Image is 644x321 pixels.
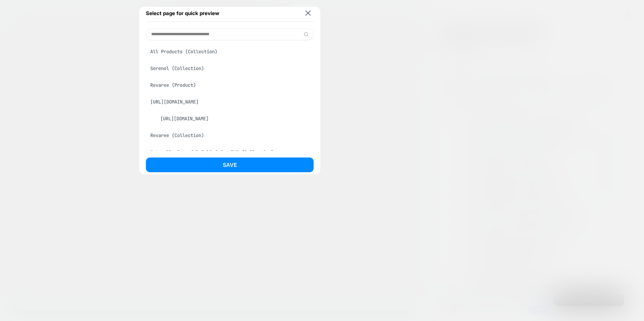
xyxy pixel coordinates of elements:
div: [URL][DOMAIN_NAME] [146,95,314,108]
div: All Products (Collection) [146,45,314,58]
div: Revaree (Product) [146,79,314,91]
div: Naturally Powerful Relief for PMS (Collection) [146,146,314,158]
div: [URL][DOMAIN_NAME] [146,112,314,125]
button: Save [146,157,314,172]
div: Serenol (Collection) [146,62,314,75]
span: Select page for quick preview [146,10,219,16]
img: close [306,11,311,16]
div: Revaree (Collection) [146,129,314,142]
img: edit [304,32,309,37]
